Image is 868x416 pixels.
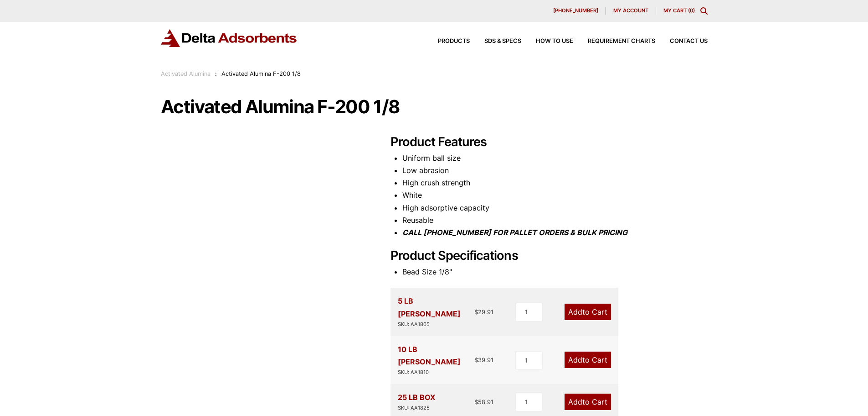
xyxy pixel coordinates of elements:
a: SDS & SPECS [470,38,521,44]
bdi: 39.91 [474,356,493,363]
a: Activated Alumina [161,70,211,77]
div: Toggle Modal Content [700,7,708,15]
span: My account [613,8,648,13]
div: 25 LB BOX [398,391,435,412]
h2: Product Specifications [390,248,708,263]
li: Low abrasion [402,164,708,177]
a: Products [423,38,470,44]
div: SKU: AA1810 [398,368,475,377]
li: Reusable [402,214,708,226]
span: Products [438,38,470,44]
a: My Cart (0) [663,7,695,14]
div: 5 LB [PERSON_NAME] [398,295,475,328]
bdi: 58.91 [474,398,493,405]
bdi: 29.91 [474,308,493,316]
div: SKU: AA1825 [398,404,435,412]
span: Activated Alumina F-200 1/8 [221,70,301,77]
li: Uniform ball size [402,152,708,164]
div: SKU: AA1805 [398,320,475,329]
i: CALL [PHONE_NUMBER] FOR PALLET ORDERS & BULK PRICING [402,228,627,237]
img: Delta Adsorbents [161,29,298,47]
a: How to Use [521,38,573,44]
a: [PHONE_NUMBER] [546,7,606,15]
div: 10 LB [PERSON_NAME] [398,343,475,377]
span: SDS & SPECS [484,38,521,44]
a: Add to Cart [565,304,611,320]
h2: Product Features [390,135,708,150]
li: White [402,189,708,201]
a: Add to Cart [565,394,611,410]
span: [PHONE_NUMBER] [553,8,598,13]
span: $ [474,398,478,405]
span: $ [474,356,478,363]
span: How to Use [536,38,573,44]
span: $ [474,308,478,316]
span: Contact Us [670,38,708,44]
a: My account [606,7,656,15]
span: : [215,70,217,77]
span: 0 [690,7,693,14]
h1: Activated Alumina F-200 1/8 [161,97,708,116]
span: Requirement Charts [588,38,655,44]
a: Add to Cart [565,352,611,368]
a: Contact Us [655,38,708,44]
li: High crush strength [402,177,708,189]
li: Bead Size 1/8" [402,266,708,278]
a: Requirement Charts [573,38,655,44]
li: High adsorptive capacity [402,202,708,214]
